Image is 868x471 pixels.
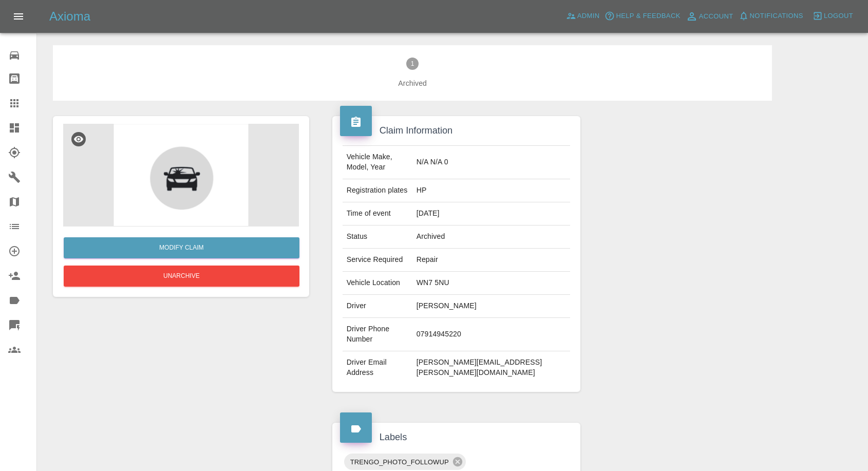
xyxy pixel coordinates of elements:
td: [PERSON_NAME][EMAIL_ADDRESS][PERSON_NAME][DOMAIN_NAME] [412,351,571,384]
td: Status [343,225,412,249]
span: Logout [824,10,853,22]
td: Driver [343,295,412,318]
td: WN7 5NU [412,272,571,295]
td: [PERSON_NAME] [412,295,571,318]
span: Help & Feedback [616,10,680,22]
span: Notifications [750,10,803,22]
a: Account [683,8,736,25]
button: Notifications [736,8,806,24]
h4: Labels [340,430,573,444]
h5: Axioma [49,8,90,25]
span: Account [699,11,733,23]
td: [DATE] [412,202,571,225]
button: Open drawer [6,4,31,29]
td: Driver Email Address [343,351,412,384]
a: Modify Claim [64,237,299,258]
td: 07914945220 [412,318,571,351]
span: TRENGO_PHOTO_FOLLOWUP [344,456,455,468]
td: Service Required [343,249,412,272]
td: Vehicle Make, Model, Year [343,146,412,179]
button: Unarchive [64,266,299,287]
td: N/A N/A 0 [412,146,571,179]
h4: Claim Information [340,124,573,138]
button: Help & Feedback [602,8,683,24]
td: Driver Phone Number [343,318,412,351]
span: Admin [577,10,600,22]
td: Repair [412,249,571,272]
td: Archived [412,225,571,249]
td: HP [412,179,571,202]
td: Registration plates [343,179,412,202]
td: Time of event [343,202,412,225]
td: Vehicle Location [343,272,412,295]
a: Admin [563,8,602,24]
img: defaultCar-C0N0gyFo.png [63,124,299,227]
span: Archived [69,78,756,88]
button: Logout [810,8,856,24]
div: TRENGO_PHOTO_FOLLOWUP [344,454,466,470]
text: 1 [411,60,414,67]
